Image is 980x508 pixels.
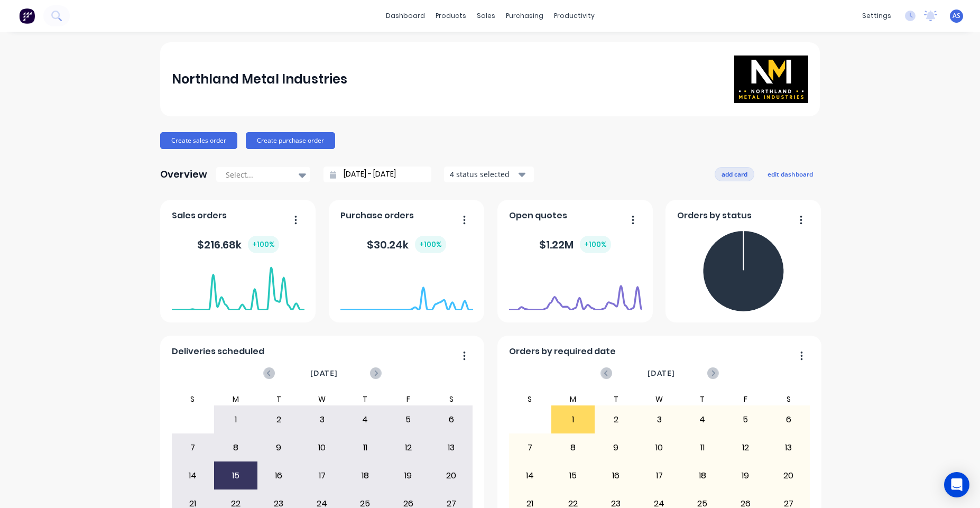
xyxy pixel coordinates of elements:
div: T [257,393,301,405]
div: 9 [258,435,300,461]
div: 20 [430,463,473,489]
div: 12 [724,435,766,461]
button: edit dashboard [761,167,820,181]
div: 8 [215,435,257,461]
div: W [637,393,681,405]
img: Factory [19,8,35,24]
div: 6 [768,407,810,433]
div: T [595,393,638,405]
div: 11 [344,435,386,461]
button: Create purchase order [246,132,335,149]
div: + 100 % [248,236,279,253]
div: settings [857,8,896,24]
div: 18 [681,463,724,489]
div: 10 [638,435,680,461]
div: Open Intercom Messenger [944,472,969,497]
div: 12 [387,435,429,461]
span: Orders by required date [509,345,616,358]
div: 19 [724,463,766,489]
button: Create sales order [160,132,237,149]
span: Purchase orders [340,209,414,222]
span: Sales orders [172,209,227,222]
div: $ 30.24k [367,236,446,253]
div: 10 [301,435,343,461]
div: Overview [160,164,207,185]
div: 7 [172,435,214,461]
div: T [344,393,387,405]
div: 2 [595,407,637,433]
div: 5 [724,407,766,433]
div: 17 [638,463,680,489]
div: 15 [215,463,257,489]
span: [DATE] [310,367,338,379]
div: 16 [595,463,637,489]
div: 4 [681,407,724,433]
div: M [551,393,595,405]
div: + 100 % [580,236,611,253]
div: 15 [552,463,594,489]
div: 17 [301,463,343,489]
div: 20 [768,463,810,489]
div: 4 status selected [450,169,516,180]
div: W [300,393,344,405]
div: M [214,393,257,405]
div: Northland Metal Industries [172,69,347,90]
span: [DATE] [648,367,675,379]
div: 14 [509,463,551,489]
div: productivity [549,8,600,24]
span: Orders by status [677,209,752,222]
a: dashboard [381,8,430,24]
div: S [509,393,552,405]
div: 1 [215,407,257,433]
div: 5 [387,407,429,433]
div: F [724,393,767,405]
div: 19 [387,463,429,489]
div: 3 [301,407,343,433]
div: F [386,393,430,405]
div: $ 1.22M [539,236,611,253]
div: S [171,393,215,405]
button: 4 status selected [444,167,534,182]
div: 7 [509,435,551,461]
div: + 100 % [415,236,446,253]
div: S [430,393,473,405]
div: 18 [344,463,386,489]
div: 13 [768,435,810,461]
span: AS [953,11,960,21]
div: sales [471,8,501,24]
div: 6 [430,407,473,433]
div: 1 [552,407,594,433]
div: 9 [595,435,637,461]
div: 14 [172,463,214,489]
div: purchasing [501,8,549,24]
div: 13 [430,435,473,461]
img: Northland Metal Industries [734,56,808,103]
div: 4 [344,407,386,433]
div: S [767,393,810,405]
div: $ 216.68k [197,236,279,253]
div: 8 [552,435,594,461]
div: 16 [258,463,300,489]
span: Open quotes [509,209,567,222]
div: 11 [681,435,724,461]
button: add card [715,167,754,181]
div: T [681,393,724,405]
div: 3 [638,407,680,433]
div: products [430,8,471,24]
div: 2 [258,407,300,433]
